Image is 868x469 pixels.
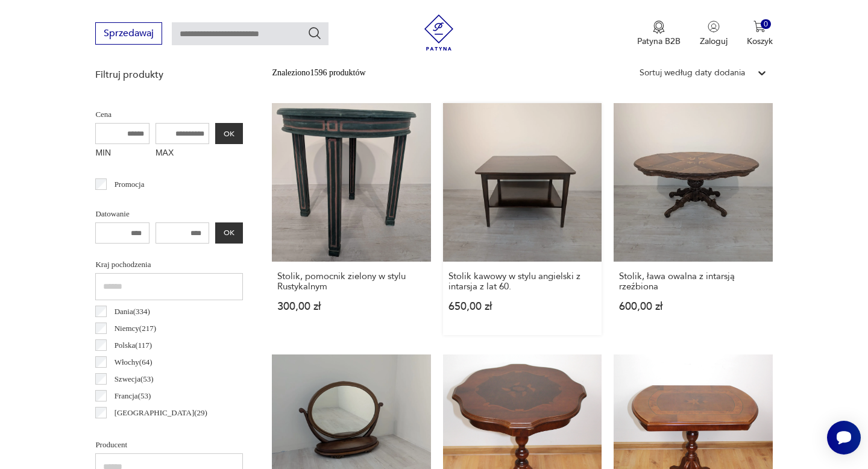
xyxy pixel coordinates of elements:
p: 300,00 zł [277,301,425,312]
button: Szukaj [307,26,322,40]
p: [GEOGRAPHIC_DATA] ( 29 ) [115,406,207,420]
p: Włochy ( 64 ) [115,356,153,369]
p: Koszyk [747,36,773,47]
p: Datowanie [95,207,243,221]
a: Stolik, pomocnik zielony w stylu RustykalnymStolik, pomocnik zielony w stylu Rustykalnym300,00 zł [272,103,430,335]
p: Francja ( 53 ) [115,389,151,403]
p: Patyna B2B [637,36,681,47]
p: Niemcy ( 217 ) [115,322,156,335]
div: Sortuj według daty dodania [640,66,745,80]
h3: Stolik kawowy w stylu angielski z intarsja z lat 60. [448,271,596,292]
p: Producent [95,438,243,452]
label: MAX [156,144,210,163]
p: 650,00 zł [448,301,596,312]
button: 0Koszyk [747,20,773,47]
button: OK [215,123,243,144]
div: Znaleziono 1596 produktów [272,66,365,80]
img: Ikona medalu [653,20,665,34]
p: Promocja [115,178,145,191]
div: 0 [761,19,771,30]
img: Ikona koszyka [753,20,766,33]
a: Sprzedawaj [95,30,162,39]
a: Ikona medaluPatyna B2B [637,20,681,47]
p: Czechosłowacja ( 22 ) [115,423,178,436]
button: Patyna B2B [637,20,681,47]
iframe: Smartsupp widget button [827,421,861,455]
p: 600,00 zł [619,301,767,312]
a: Stolik kawowy w stylu angielski z intarsja z lat 60.Stolik kawowy w stylu angielski z intarsja z ... [443,103,602,335]
img: Ikonka użytkownika [708,20,720,33]
button: Sprzedawaj [95,22,162,45]
p: Szwecja ( 53 ) [115,373,154,386]
button: OK [215,222,243,244]
label: MIN [95,144,149,163]
p: Cena [95,108,243,121]
h3: Stolik, ława owalna z intarsją rzeźbiona [619,271,767,292]
p: Zaloguj [700,36,728,47]
p: Kraj pochodzenia [95,258,243,271]
button: Zaloguj [700,20,728,47]
a: Stolik, ława owalna z intarsją rzeźbionaStolik, ława owalna z intarsją rzeźbiona600,00 zł [614,103,772,335]
p: Filtruj produkty [95,68,243,81]
p: Polska ( 117 ) [115,339,152,352]
img: Patyna - sklep z meblami i dekoracjami vintage [421,14,457,51]
p: Dania ( 334 ) [115,305,150,318]
h3: Stolik, pomocnik zielony w stylu Rustykalnym [277,271,425,292]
